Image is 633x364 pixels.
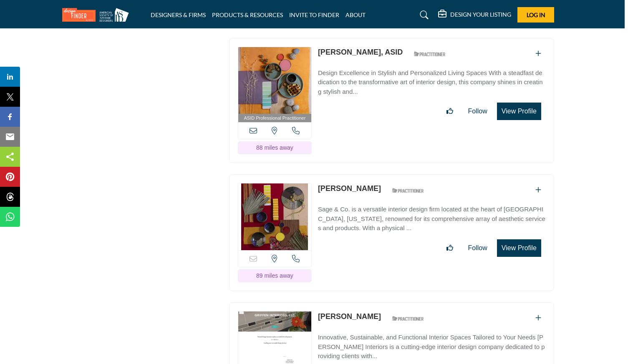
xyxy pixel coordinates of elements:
button: View Profile [497,103,541,120]
a: Add To List [535,186,541,193]
img: ASID Qualified Practitioners Badge Icon [389,313,426,324]
a: [PERSON_NAME] [318,312,381,321]
p: Ellen Griffen [318,311,381,322]
p: Design Excellence in Stylish and Personalized Living Spaces With a steadfast dedication to the tr... [318,68,545,97]
p: Sage & Co. is a versatile interior design firm located at the heart of [GEOGRAPHIC_DATA], [US_STA... [318,205,545,233]
button: Log In [517,7,554,23]
p: Innovative, Sustainable, and Functional Interior Spaces Tailored to Your Needs [PERSON_NAME] Inte... [318,333,545,361]
a: ABOUT [346,11,366,18]
img: Rachel Paup [238,183,311,250]
a: Innovative, Sustainable, and Functional Interior Spaces Tailored to Your Needs [PERSON_NAME] Inte... [318,328,545,361]
a: [PERSON_NAME] [318,184,381,193]
p: Kathy Flack, ASID [318,47,403,58]
a: PRODUCTS & RESOURCES [212,11,283,18]
span: Log In [527,11,545,18]
a: DESIGNERS & FIRMS [151,11,206,18]
button: Follow [463,103,493,120]
a: ASID Professional Practitioner [238,47,311,123]
div: DESIGN YOUR LISTING [438,10,511,20]
a: INVITE TO FINDER [289,11,339,18]
button: Like listing [441,240,459,256]
a: Search [412,8,434,22]
a: Sage & Co. is a versatile interior design firm located at the heart of [GEOGRAPHIC_DATA], [US_STA... [318,200,545,233]
a: Design Excellence in Stylish and Personalized Living Spaces With a steadfast dedication to the tr... [318,63,545,97]
p: Rachel Paup [318,183,381,194]
img: Site Logo [62,8,133,22]
a: [PERSON_NAME], ASID [318,48,403,56]
span: ASID Professional Practitioner [244,115,305,122]
button: Follow [463,240,493,256]
img: ASID Qualified Practitioners Badge Icon [411,49,448,59]
img: Kathy Flack, ASID [238,47,311,114]
button: Like listing [441,103,459,120]
button: View Profile [497,239,541,257]
span: 88 miles away [256,144,293,151]
img: ASID Qualified Practitioners Badge Icon [389,185,426,196]
a: Add To List [535,314,541,321]
a: Add To List [535,50,541,57]
h5: DESIGN YOUR LISTING [450,11,511,18]
span: 89 miles away [256,272,293,279]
